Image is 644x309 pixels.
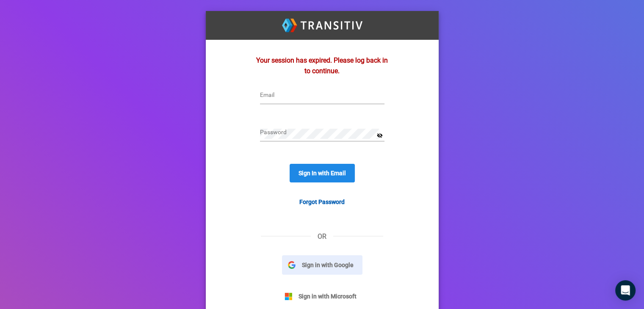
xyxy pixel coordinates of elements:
span: Sign In with Email [299,170,346,177]
button: Sign In with Email [290,164,355,182]
mat-icon: visibility_off [377,132,383,139]
button: Sign in with Google [282,255,362,275]
span: Sign in with Microsoft [292,292,363,301]
img: TransitivLogoWhite.svg [282,19,362,32]
span: Forgot Password [299,199,345,205]
div: Your session has expired. Please log back in to continue. [248,48,396,83]
a: Forgot Password [293,194,351,211]
button: Sign in with Microsoft [279,287,365,306]
button: Hide password [376,131,384,140]
span: OR [311,232,333,241]
span: Sign in with Google [296,260,360,270]
div: Open Intercom Messenger [615,280,636,301]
